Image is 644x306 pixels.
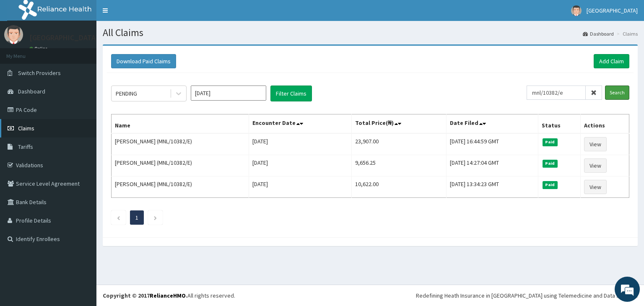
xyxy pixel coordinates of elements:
span: Paid [543,160,558,167]
textarea: Type your message and hit 'Enter' [4,211,160,241]
a: View [584,137,607,151]
input: Select Month and Year [191,86,266,101]
h1: All Claims [103,27,638,38]
a: RelianceHMO [150,292,186,299]
input: Search [605,86,629,100]
div: Redefining Heath Insurance in [GEOGRAPHIC_DATA] using Telemedicine and Data Science! [416,291,638,300]
a: Previous page [117,214,120,221]
img: User Image [571,5,582,16]
span: We're online! [49,97,116,182]
td: [DATE] [249,155,351,176]
td: [PERSON_NAME] (MNL/10382/E) [112,176,249,198]
th: Date Filed [447,114,538,134]
footer: All rights reserved. [96,285,644,306]
span: [GEOGRAPHIC_DATA] [587,7,638,14]
div: PENDING [116,89,137,98]
a: Online [29,46,49,52]
td: [PERSON_NAME] (MNL/10382/E) [112,133,249,155]
td: 9,656.25 [351,155,447,176]
button: Filter Claims [270,86,312,101]
span: Tariffs [18,143,33,150]
a: View [584,180,607,194]
td: 10,622.00 [351,176,447,198]
strong: Copyright © 2017 . [103,292,187,299]
a: Page 1 is your current page [135,214,138,221]
td: 23,907.00 [351,133,447,155]
a: View [584,158,607,173]
span: Paid [543,181,558,189]
td: [DATE] 16:44:59 GMT [447,133,538,155]
a: Add Claim [594,54,629,68]
th: Encounter Date [249,114,351,134]
td: [DATE] [249,133,351,155]
td: [DATE] [249,176,351,198]
th: Total Price(₦) [351,114,447,134]
p: [GEOGRAPHIC_DATA] [29,34,99,41]
span: Dashboard [18,88,45,95]
img: User Image [4,25,23,44]
span: Paid [543,138,558,146]
span: Switch Providers [18,69,61,77]
th: Actions [581,114,629,134]
a: Next page [153,214,157,221]
td: [PERSON_NAME] (MNL/10382/E) [112,155,249,176]
th: Status [538,114,580,134]
input: Search by HMO ID [527,86,586,100]
a: Dashboard [583,30,614,37]
img: d_794563401_company_1708531726252_794563401 [16,42,34,63]
li: Claims [615,30,638,37]
span: Claims [18,124,34,132]
button: Download Paid Claims [111,54,176,68]
div: Chat with us now [44,47,141,58]
td: [DATE] 14:27:04 GMT [447,155,538,176]
td: [DATE] 13:34:23 GMT [447,176,538,198]
th: Name [112,114,249,134]
div: Minimize live chat window [138,4,158,24]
